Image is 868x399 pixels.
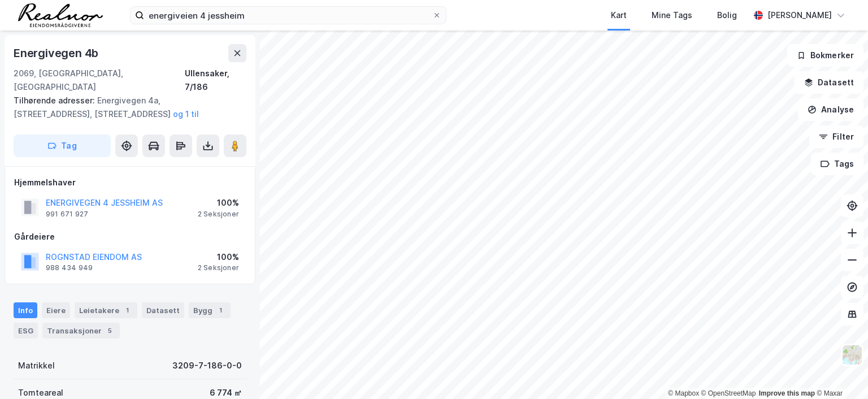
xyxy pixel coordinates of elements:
button: Analyse [798,98,863,121]
img: Z [841,344,863,366]
div: ESG [14,323,38,339]
div: [PERSON_NAME] [767,8,832,22]
div: 2 Seksjoner [198,263,239,272]
div: 3209-7-186-0-0 [172,359,242,372]
div: 1 [121,305,133,316]
div: 100% [198,196,239,210]
button: Datasett [795,71,863,94]
div: Energivegen 4b [14,44,101,62]
button: Filter [809,125,863,148]
div: Matrikkel [18,359,55,372]
div: Ullensaker, 7/186 [185,67,246,94]
div: 100% [198,250,239,264]
div: 988 434 949 [46,263,93,272]
div: 2069, [GEOGRAPHIC_DATA], [GEOGRAPHIC_DATA] [14,67,185,94]
div: Leietakere [75,302,137,318]
button: Tags [811,153,863,175]
iframe: Chat Widget [811,345,868,399]
div: Hjemmelshaver [14,176,246,189]
div: Bygg [189,302,231,318]
button: Tag [14,135,111,157]
div: 2 Seksjoner [198,210,239,219]
div: 1 [215,305,226,316]
div: Gårdeiere [14,230,246,244]
div: Datasett [142,302,184,318]
div: Info [14,302,37,318]
div: Transaksjoner [42,323,120,339]
div: Mine Tags [652,8,692,22]
div: Kart [611,8,627,22]
div: Eiere [42,302,70,318]
div: 5 [104,325,115,336]
button: Bokmerker [787,44,863,67]
div: 991 671 927 [46,210,88,219]
div: Bolig [717,8,737,22]
div: Energivegen 4a, [STREET_ADDRESS], [STREET_ADDRESS] [14,94,237,121]
div: Kontrollprogram for chat [811,345,868,399]
a: OpenStreetMap [701,389,756,397]
span: Tilhørende adresser: [14,96,97,105]
img: realnor-logo.934646d98de889bb5806.png [18,3,103,27]
a: Improve this map [759,389,815,397]
input: Søk på adresse, matrikkel, gårdeiere, leietakere eller personer [144,7,432,24]
a: Mapbox [668,389,699,397]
